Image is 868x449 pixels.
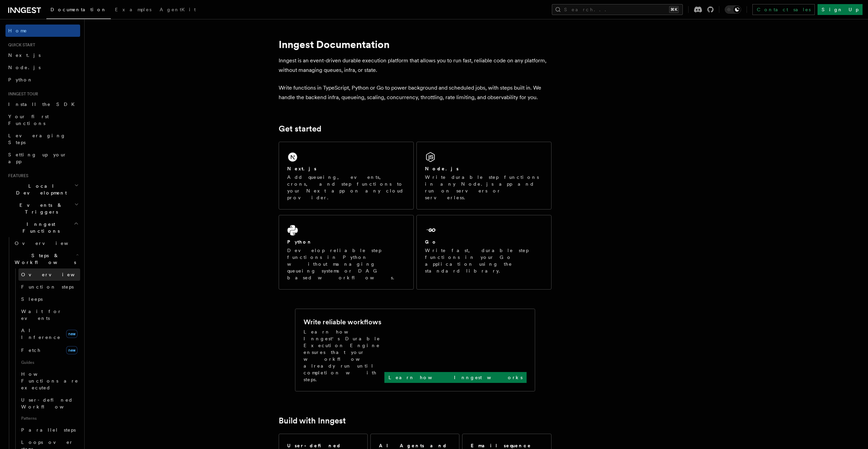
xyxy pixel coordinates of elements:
[279,124,321,134] a: Get started
[8,52,41,58] span: Next.js
[552,4,683,15] button: Search...⌘K
[287,247,405,281] p: Develop reliable step functions in Python without managing queueing systems or DAG based workflows.
[66,330,77,338] span: new
[8,133,66,145] span: Leveraging Steps
[287,165,317,172] h2: Next.js
[21,328,61,340] span: AI Inference
[5,218,80,237] button: Inngest Functions
[279,215,414,290] a: PythonDevelop reliable step functions in Python without managing queueing systems or DAG based wo...
[18,368,80,394] a: How Functions are executed
[5,149,80,168] a: Setting up your app
[279,56,551,75] p: Inngest is an event-driven durable execution platform that allows you to run fast, reliable code ...
[279,38,551,50] h1: Inngest Documentation
[8,77,33,82] span: Python
[5,42,35,48] span: Quick start
[5,74,80,86] a: Python
[304,317,381,327] h2: Write reliable workflows
[8,27,27,34] span: Home
[18,343,80,357] a: Fetchnew
[21,296,43,302] span: Sleeps
[304,328,384,383] p: Learn how Inngest's Durable Execution Engine ensures that your workflow already run until complet...
[818,4,863,15] a: Sign Up
[8,102,79,107] span: Install the SDK
[725,5,741,14] button: Toggle dark mode
[21,284,74,290] span: Function steps
[5,110,80,129] a: Your first Functions
[752,4,815,15] a: Contact sales
[12,237,80,249] a: Overview
[21,309,62,321] span: Wait for events
[18,268,80,281] a: Overview
[425,165,459,172] h2: Node.js
[5,129,80,149] a: Leveraging Steps
[5,183,74,196] span: Local Development
[471,442,531,449] h2: Email sequence
[416,142,551,210] a: Node.jsWrite durable step functions in any Node.js app and run on servers or serverless.
[111,2,156,18] a: Examples
[21,272,91,277] span: Overview
[5,91,38,97] span: Inngest tour
[46,2,111,19] a: Documentation
[5,173,28,179] span: Features
[8,152,67,164] span: Setting up your app
[388,374,523,381] p: Learn how Inngest works
[18,424,80,436] a: Parallel steps
[5,98,80,110] a: Install the SDK
[5,25,80,37] a: Home
[21,397,83,409] span: User-defined Workflows
[66,346,77,354] span: new
[669,6,679,13] kbd: ⌘K
[18,305,80,324] a: Wait for events
[279,83,551,102] p: Write functions in TypeScript, Python or Go to power background and scheduled jobs, with steps bu...
[384,372,527,383] a: Learn how Inngest works
[279,416,346,425] a: Build with Inngest
[18,394,80,413] a: User-defined Workflows
[21,371,78,390] span: How Functions are executed
[416,215,551,290] a: GoWrite fast, durable step functions in your Go application using the standard library.
[18,324,80,343] a: AI Inferencenew
[160,7,196,12] span: AgentKit
[5,49,80,61] a: Next.js
[18,357,80,368] span: Guides
[425,238,437,245] h2: Go
[18,413,80,424] span: Patterns
[287,174,405,201] p: Add queueing, events, crons, and step functions to your Next app on any cloud provider.
[5,180,80,199] button: Local Development
[12,252,76,266] span: Steps & Workflows
[18,293,80,305] a: Sleeps
[18,281,80,293] a: Function steps
[50,7,107,12] span: Documentation
[5,202,74,215] span: Events & Triggers
[12,249,80,268] button: Steps & Workflows
[8,65,41,70] span: Node.js
[425,174,543,201] p: Write durable step functions in any Node.js app and run on servers or serverless.
[115,7,151,12] span: Examples
[8,114,49,126] span: Your first Functions
[5,221,74,234] span: Inngest Functions
[5,61,80,74] a: Node.js
[425,247,543,274] p: Write fast, durable step functions in your Go application using the standard library.
[279,142,414,210] a: Next.jsAdd queueing, events, crons, and step functions to your Next app on any cloud provider.
[21,427,76,433] span: Parallel steps
[156,2,200,18] a: AgentKit
[15,241,85,246] span: Overview
[5,199,80,218] button: Events & Triggers
[287,238,312,245] h2: Python
[21,347,41,353] span: Fetch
